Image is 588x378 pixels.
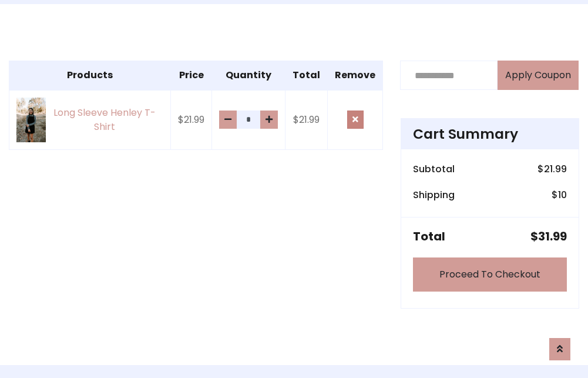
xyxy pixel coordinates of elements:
h6: $ [537,163,567,175]
h6: $ [552,189,567,200]
span: 31.99 [538,228,567,245]
a: Proceed To Checkout [413,257,567,292]
h6: Shipping [413,189,455,200]
h5: $ [530,229,567,243]
td: $21.99 [171,90,212,149]
th: Price [171,61,212,91]
h4: Cart Summary [413,126,567,142]
span: 21.99 [544,162,567,176]
a: Long Sleeve Henley T-Shirt [16,98,163,142]
th: Quantity [212,61,285,91]
th: Total [285,61,328,91]
th: Remove [328,61,383,91]
td: $21.99 [285,90,328,149]
h5: Total [413,229,445,243]
button: Apply Coupon [498,61,579,90]
span: 10 [558,188,567,202]
th: Products [9,61,171,91]
h6: Subtotal [413,163,455,175]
